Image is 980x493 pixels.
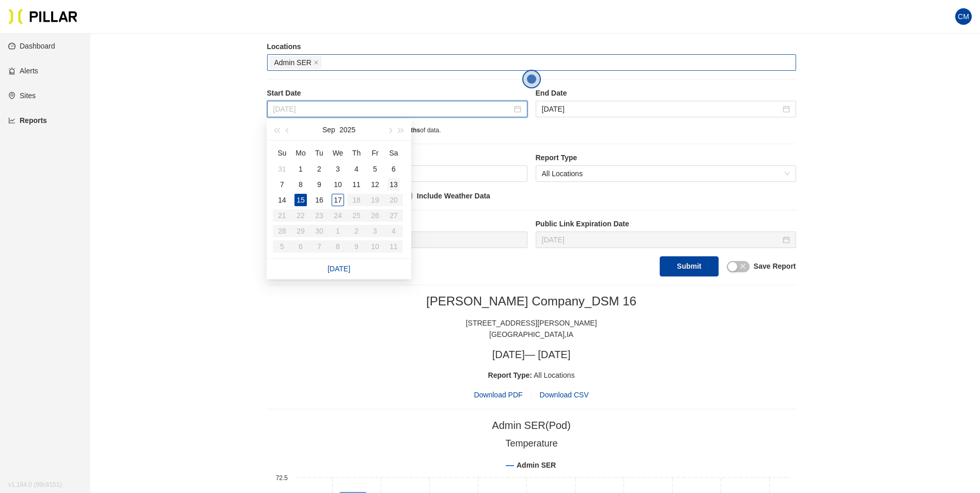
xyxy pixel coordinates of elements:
div: 2 [313,163,325,175]
label: Start Date [267,88,527,99]
div: 6 [387,163,400,175]
div: 10 [332,178,344,191]
div: 31 [276,163,288,175]
div: [GEOGRAPHIC_DATA] , IA [267,329,796,340]
td: 2025-09-14 [273,192,291,208]
span: close [314,60,319,66]
td: 2025-09-08 [291,177,310,192]
th: We [329,145,347,161]
label: End Date [536,88,796,99]
img: Pillar Technologies [8,8,77,25]
div: 16 [313,194,325,206]
th: Sa [384,145,403,161]
td: 2025-09-16 [310,192,329,208]
td: 2025-09-17 [329,192,347,208]
a: line-chartReports [8,116,47,125]
input: Oct 1, 2025 [542,234,781,245]
td: 2025-09-07 [273,177,291,192]
h3: [DATE] — [DATE] [267,348,796,361]
a: environmentSites [8,91,36,100]
td: 2025-09-05 [366,161,384,177]
tspan: Admin SER [517,461,556,469]
h2: [PERSON_NAME] Company_DSM 16 [267,294,796,309]
div: 9 [313,178,325,191]
div: 12 [369,178,381,191]
label: Locations [267,41,796,52]
td: 2025-09-01 [291,161,310,177]
a: [DATE] [328,265,350,273]
td: 2025-09-06 [384,161,403,177]
th: Fr [366,145,384,161]
label: Report Type [536,152,796,163]
div: All Locations [267,369,796,381]
div: Note: Reports can contain a maximum of of data. [267,126,796,135]
div: 8 [294,178,307,191]
td: 2025-09-11 [347,177,366,192]
label: Include Weather Data [417,191,490,202]
div: Admin SER (Pod) [492,418,570,434]
span: Admin SER [274,57,312,68]
div: 1 [294,163,307,175]
button: Sep [322,119,335,140]
div: [STREET_ADDRESS][PERSON_NAME] [267,317,796,329]
div: 13 [387,178,400,191]
span: Report Type: [488,371,532,379]
a: alertAlerts [8,67,38,75]
button: Open the dialog [522,70,541,88]
span: Download CSV [540,391,589,399]
td: 2025-09-12 [366,177,384,192]
th: Th [347,145,366,161]
button: Submit [660,256,718,276]
td: 2025-09-03 [329,161,347,177]
div: 11 [350,178,363,191]
td: 2025-09-15 [291,192,310,208]
td: 2025-09-09 [310,177,329,192]
text: 72.5 [275,474,288,482]
th: Mo [291,145,310,161]
span: Download PDF [474,389,522,400]
td: 2025-09-13 [384,177,403,192]
td: 2025-09-10 [329,177,347,192]
tspan: Temperature [505,438,557,449]
span: close [740,263,746,269]
input: Sep 16, 2025 [542,103,781,115]
span: CM [958,8,969,25]
th: Tu [310,145,329,161]
div: 15 [294,194,307,206]
div: 5 [369,163,381,175]
div: 17 [332,194,344,206]
span: All Locations [542,166,790,181]
td: 2025-09-04 [347,161,366,177]
td: 2025-08-31 [273,161,291,177]
div: 7 [276,178,288,191]
th: Su [273,145,291,161]
input: Sep 15, 2025 [273,103,512,115]
div: 3 [332,163,344,175]
div: 14 [276,194,288,206]
div: 4 [350,163,363,175]
label: Public Link Expiration Date [536,219,796,229]
label: Save Report [754,261,796,272]
a: dashboardDashboard [8,42,55,50]
button: 2025 [339,119,355,140]
td: 2025-09-02 [310,161,329,177]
